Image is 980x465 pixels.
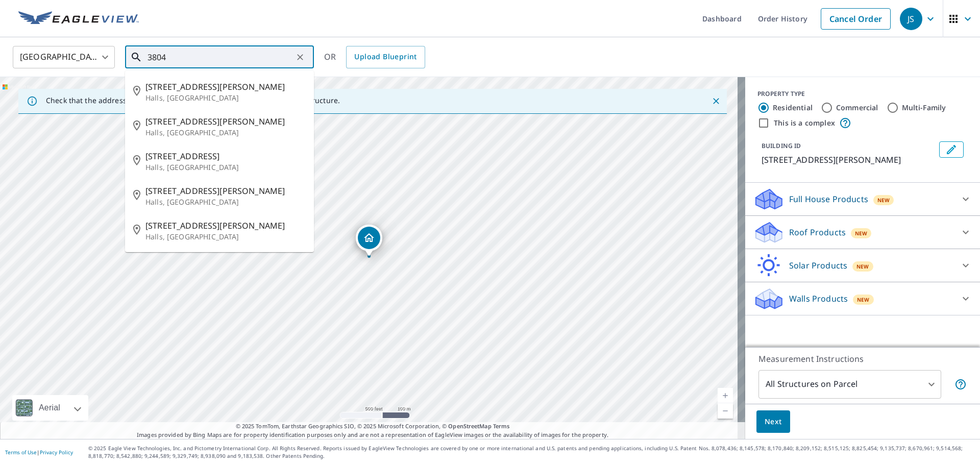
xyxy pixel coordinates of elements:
div: OR [324,46,425,68]
a: Terms of Use [5,449,37,456]
span: New [856,262,869,271]
span: © 2025 TomTom, Earthstar Geographics SIO, © 2025 Microsoft Corporation, © [236,422,510,431]
div: [GEOGRAPHIC_DATA] [13,43,115,71]
div: Aerial [36,395,63,421]
div: Aerial [12,395,88,421]
label: This is a complex [774,118,835,128]
div: Full House ProductsNew [753,187,972,211]
p: Walls Products [789,292,848,305]
a: Privacy Policy [40,449,73,456]
p: Check that the address is accurate, then drag the marker over the correct structure. [46,96,340,105]
span: New [877,196,890,204]
label: Commercial [836,103,878,113]
p: Halls, [GEOGRAPHIC_DATA] [145,232,306,242]
span: [STREET_ADDRESS][PERSON_NAME] [145,115,306,128]
div: Dropped pin, building 1, Residential property, 401 Saint Jean St Florissant, MO 63031 [356,225,382,256]
div: Walls ProductsNew [753,286,972,311]
div: PROPERTY TYPE [757,89,968,99]
button: Clear [293,50,307,64]
p: Roof Products [789,226,846,238]
span: Upload Blueprint [354,51,416,63]
img: EV Logo [18,11,139,27]
span: [STREET_ADDRESS][PERSON_NAME] [145,219,306,232]
a: Current Level 16, Zoom Out [718,403,733,419]
p: Halls, [GEOGRAPHIC_DATA] [145,93,306,103]
input: Search by address or latitude-longitude [148,43,293,71]
span: New [857,296,870,304]
div: JS [900,8,922,30]
p: | [5,449,73,455]
button: Next [756,410,790,433]
span: Next [765,415,782,428]
p: Solar Products [789,259,847,272]
span: [STREET_ADDRESS][PERSON_NAME] [145,185,306,197]
p: Halls, [GEOGRAPHIC_DATA] [145,162,306,173]
p: Halls, [GEOGRAPHIC_DATA] [145,128,306,138]
div: All Structures on Parcel [758,370,941,399]
div: Roof ProductsNew [753,220,972,244]
a: Cancel Order [821,8,891,30]
a: Terms [493,422,510,430]
p: Halls, [GEOGRAPHIC_DATA] [145,197,306,207]
span: New [855,229,868,237]
p: Full House Products [789,193,868,205]
p: © 2025 Eagle View Technologies, Inc. and Pictometry International Corp. All Rights Reserved. Repo... [88,445,975,460]
span: [STREET_ADDRESS] [145,150,306,162]
a: Current Level 16, Zoom In [718,388,733,403]
p: Measurement Instructions [758,353,967,365]
div: Solar ProductsNew [753,253,972,278]
p: [STREET_ADDRESS][PERSON_NAME] [762,154,935,166]
a: OpenStreetMap [448,422,491,430]
span: Your report will include each building or structure inside the parcel boundary. In some cases, du... [954,378,967,390]
p: BUILDING ID [762,141,801,150]
label: Residential [773,103,813,113]
a: Upload Blueprint [346,46,425,68]
span: [STREET_ADDRESS][PERSON_NAME] [145,81,306,93]
label: Multi-Family [902,103,946,113]
button: Edit building 1 [939,141,964,158]
button: Close [709,94,723,108]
